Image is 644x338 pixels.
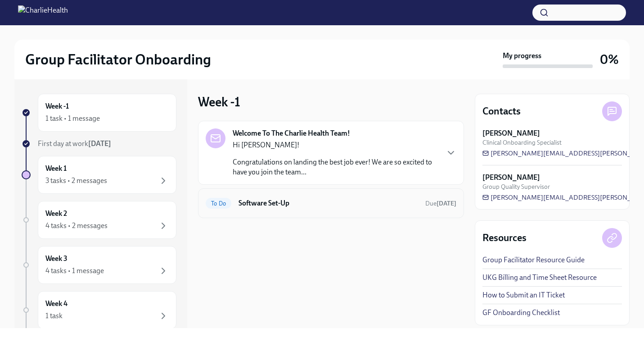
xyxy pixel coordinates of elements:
[482,273,597,283] a: UKG Billing and Time Sheet Resource
[206,196,456,210] a: To DoSoftware Set-UpDue[DATE]
[233,128,350,138] strong: Welcome To The Charlie Health Team!
[25,50,211,69] h2: Group Facilitator Onboarding
[437,200,456,207] strong: [DATE]
[22,156,176,194] a: Week 13 tasks • 2 messages
[22,139,176,149] a: First day at work[DATE]
[482,308,560,318] a: GF Onboarding Checklist
[206,200,231,207] span: To Do
[233,140,438,150] p: Hi [PERSON_NAME]!
[88,139,111,148] strong: [DATE]
[482,231,527,245] h4: Resources
[22,246,176,284] a: Week 34 tasks • 1 message
[45,101,69,111] h6: Week -1
[425,200,456,207] span: Due
[45,221,108,231] div: 4 tasks • 2 messages
[198,94,240,110] h3: Week -1
[600,51,619,68] h3: 0%
[233,157,438,177] p: Congratulations on landing the best job ever! We are so excited to have you join the team...
[22,201,176,239] a: Week 24 tasks • 2 messages
[45,164,67,174] h6: Week 1
[425,199,456,208] span: October 14th, 2025 09:00
[45,254,68,264] h6: Week 3
[38,139,111,148] span: First day at work
[45,209,67,219] h6: Week 2
[482,290,565,300] a: How to Submit an IT Ticket
[482,183,550,191] span: Group Quality Supervisor
[45,114,100,123] div: 1 task • 1 message
[45,299,68,309] h6: Week 4
[482,128,540,138] strong: [PERSON_NAME]
[239,198,418,208] h6: Software Set-Up
[482,105,521,118] h4: Contacts
[22,291,176,329] a: Week 41 task
[45,176,107,186] div: 3 tasks • 2 messages
[45,311,63,321] div: 1 task
[45,266,104,276] div: 4 tasks • 1 message
[482,255,585,265] a: Group Facilitator Resource Guide
[482,138,562,147] span: Clinical Onboarding Specialist
[22,94,176,132] a: Week -11 task • 1 message
[482,173,540,183] strong: [PERSON_NAME]
[503,51,541,61] strong: My progress
[18,5,68,20] img: CharlieHealth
